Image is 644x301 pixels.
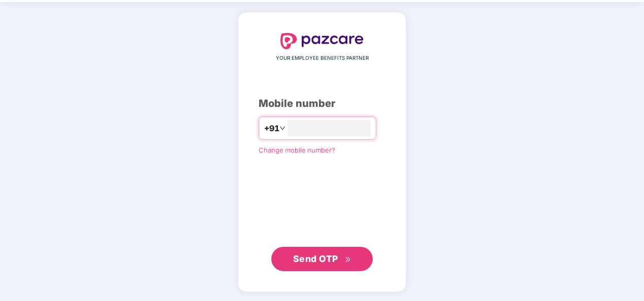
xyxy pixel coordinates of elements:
[264,122,279,135] span: +91
[276,54,369,62] span: YOUR EMPLOYEE BENEFITS PARTNER
[345,256,351,263] span: double-right
[280,33,364,49] img: logo
[259,146,335,154] a: Change mobile number?
[293,253,338,264] span: Send OTP
[259,96,385,111] div: Mobile number
[279,125,285,131] span: down
[271,247,373,271] button: Send OTPdouble-right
